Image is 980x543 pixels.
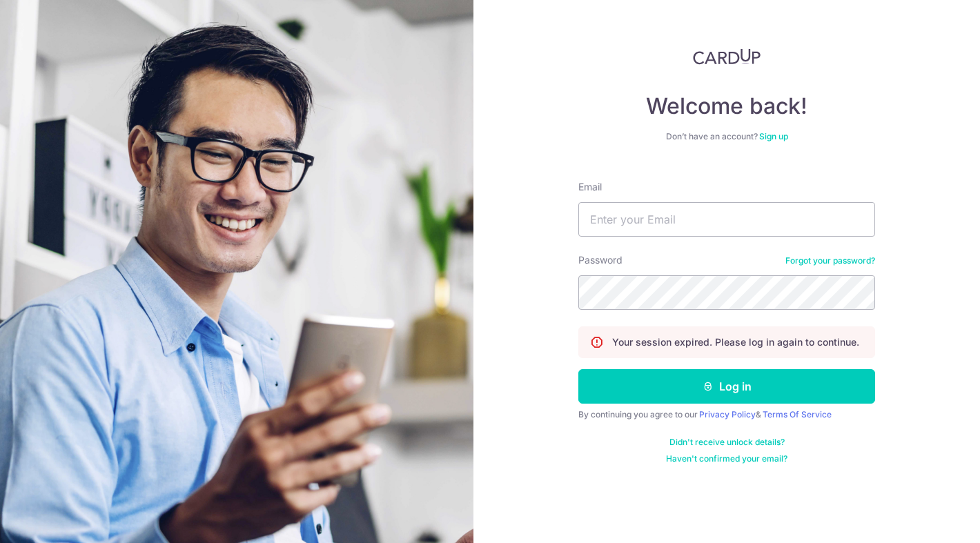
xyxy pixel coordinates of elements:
[785,255,875,266] a: Forgot your password?
[763,409,832,419] a: Terms Of Service
[578,202,875,237] input: Enter your Email
[578,131,875,142] div: Don’t have an account?
[578,369,875,404] button: Log in
[578,409,875,420] div: By continuing you agree to our &
[693,48,761,65] img: CardUp Logo
[699,409,756,419] a: Privacy Policy
[578,180,602,194] label: Email
[612,335,859,349] p: Your session expired. Please log in again to continue.
[666,453,787,464] a: Haven't confirmed your email?
[578,92,875,120] h4: Welcome back!
[578,253,623,267] label: Password
[759,131,788,141] a: Sign up
[669,437,785,448] a: Didn't receive unlock details?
